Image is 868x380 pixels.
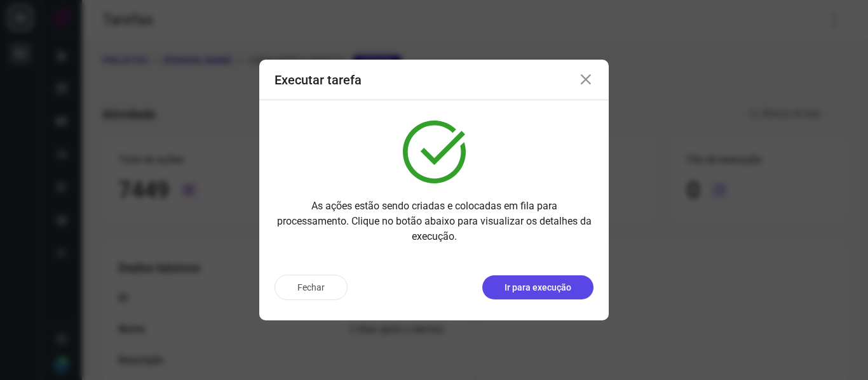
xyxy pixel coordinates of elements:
[482,275,593,299] button: Ir para execução
[275,275,348,300] button: Fechar
[275,72,362,88] h3: Executar tarefa
[403,121,466,183] img: verified.svg
[505,281,571,294] p: Ir para execução
[275,199,593,244] p: As ações estão sendo criadas e colocadas em fila para processamento. Clique no botão abaixo para ...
